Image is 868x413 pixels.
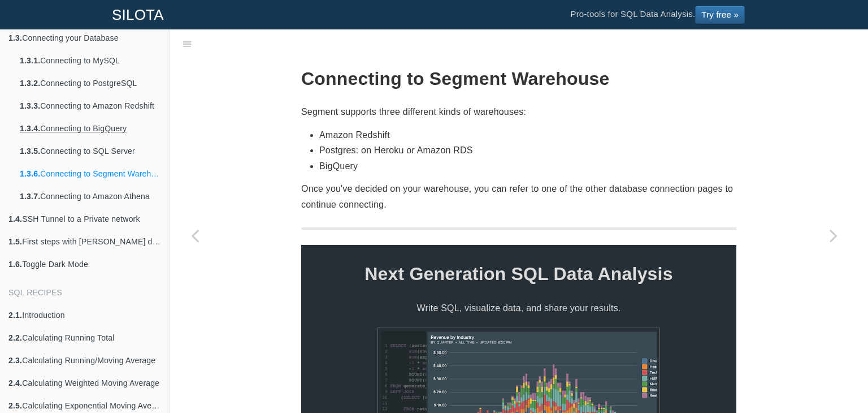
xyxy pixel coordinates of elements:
[8,311,22,320] b: 2.1.
[20,192,40,201] b: 1.3.7.
[8,214,22,223] b: 1.4.
[811,356,854,399] iframe: Drift Widget Chat Controller
[11,140,169,162] a: 1.3.5.Connecting to SQL Server
[11,185,169,208] a: 1.3.7.Connecting to Amazon Athena
[8,356,22,365] b: 2.3.
[11,49,169,72] a: 1.3.1.Connecting to MySQL
[20,169,40,178] b: 1.3.6.
[559,1,756,29] li: Pro-tools for SQL Data Analysis.
[301,259,736,289] span: Next Generation SQL Data Analysis
[20,124,40,133] b: 1.3.4.
[8,378,22,388] b: 2.4.
[11,72,169,94] a: 1.3.2.Connecting to PostgreSQL
[808,58,859,413] a: Next page: Connecting to Amazon Athena
[313,300,725,316] span: Write SQL, visualize data, and share your results.
[301,181,736,212] p: Once you've decided on your warehouse, you can refer to one of the other database connection page...
[8,33,22,42] b: 1.3.
[11,162,169,185] a: 1.3.6.Connecting to Segment Warehouse
[301,104,736,119] p: Segment supports three different kinds of warehouses:
[20,56,40,65] b: 1.3.1.
[319,143,736,158] li: Postgres: on Heroku or Amazon RDS
[8,401,22,410] b: 2.5.
[319,158,736,174] li: BigQuery
[20,101,40,110] b: 1.3.3.
[301,69,736,89] h1: Connecting to Segment Warehouse
[8,237,22,246] b: 1.5.
[11,94,169,117] a: 1.3.3.Connecting to Amazon Redshift
[20,79,40,88] b: 1.3.2.
[8,333,22,342] b: 2.2.
[170,58,220,413] a: Previous page: Connecting to SQL Server
[20,147,40,156] b: 1.3.5.
[103,1,172,29] a: SILOTA
[11,117,169,140] a: 1.3.4.Connecting to BigQuery
[8,260,22,269] b: 1.6.
[319,127,736,143] li: Amazon Redshift
[695,6,745,24] a: Try free »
